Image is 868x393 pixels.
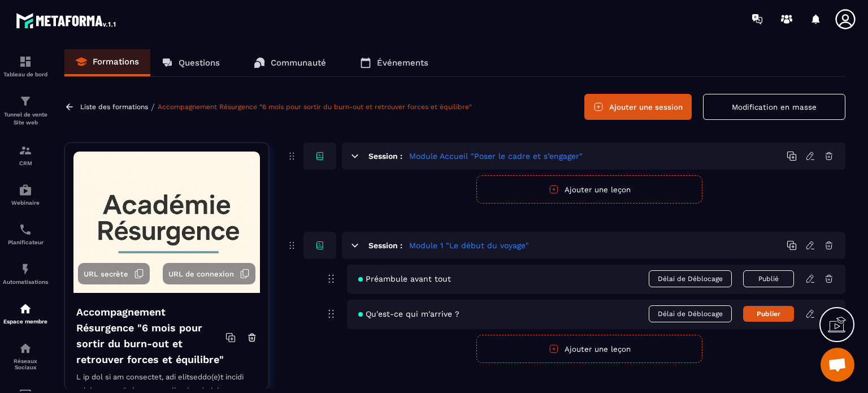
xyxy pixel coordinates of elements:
a: formationformationCRM [3,135,48,175]
a: schedulerschedulerPlanificateur [3,214,48,254]
h5: Module 1 "Le début du voyage" [409,240,529,251]
h4: Accompagnement Résurgence "6 mois pour sortir du burn-out et retrouver forces et équilibre" [76,304,225,368]
button: Modification en masse [703,94,845,120]
h6: Session : [368,152,402,161]
span: Préambule avant tout [358,274,451,283]
span: Qu'est-ce qui m'arrive ? [358,309,459,318]
img: logo [16,10,118,31]
img: automations [19,262,32,276]
a: Accompagnement Résurgence "6 mois pour sortir du burn-out et retrouver forces et équilibre" [158,103,472,111]
p: Communauté [271,58,326,68]
img: formation [19,94,32,108]
p: Événements [377,58,428,68]
button: Publié [743,270,794,287]
img: scheduler [19,223,32,236]
button: URL de connexion [163,263,255,284]
span: / [151,102,155,113]
a: Communauté [242,49,337,76]
a: formationformationTableau de bord [3,46,48,86]
p: Questions [179,58,220,68]
h6: Session : [368,241,402,250]
p: Tunnel de vente Site web [3,111,48,127]
img: automations [19,183,32,197]
p: Planificateur [3,239,48,245]
img: background [73,152,260,293]
a: Questions [150,49,231,76]
img: formation [19,144,32,157]
a: automationsautomationsWebinaire [3,175,48,214]
a: formationformationTunnel de vente Site web [3,86,48,135]
p: Formations [93,57,139,67]
p: Webinaire [3,200,48,206]
p: Espace membre [3,318,48,325]
a: Formations [64,49,150,76]
span: Délai de Déblocage [649,270,732,287]
a: Liste des formations [80,103,148,111]
a: automationsautomationsAutomatisations [3,254,48,293]
p: CRM [3,160,48,166]
img: automations [19,302,32,316]
img: social-network [19,342,32,355]
img: formation [19,55,32,68]
p: Réseaux Sociaux [3,358,48,370]
button: URL secrète [78,263,150,284]
a: Événements [349,49,440,76]
p: Tableau de bord [3,71,48,77]
span: URL de connexion [168,270,234,278]
p: Automatisations [3,279,48,285]
button: Ajouter une leçon [476,175,702,204]
button: Publier [743,306,794,322]
div: Ouvrir le chat [821,348,854,382]
a: automationsautomationsEspace membre [3,293,48,333]
button: Ajouter une session [584,94,692,120]
h5: Module Accueil "Poser le cadre et s’engager" [409,150,583,162]
button: Ajouter une leçon [476,335,702,363]
span: URL secrète [84,270,128,278]
span: Délai de Déblocage [649,305,732,322]
a: social-networksocial-networkRéseaux Sociaux [3,333,48,379]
